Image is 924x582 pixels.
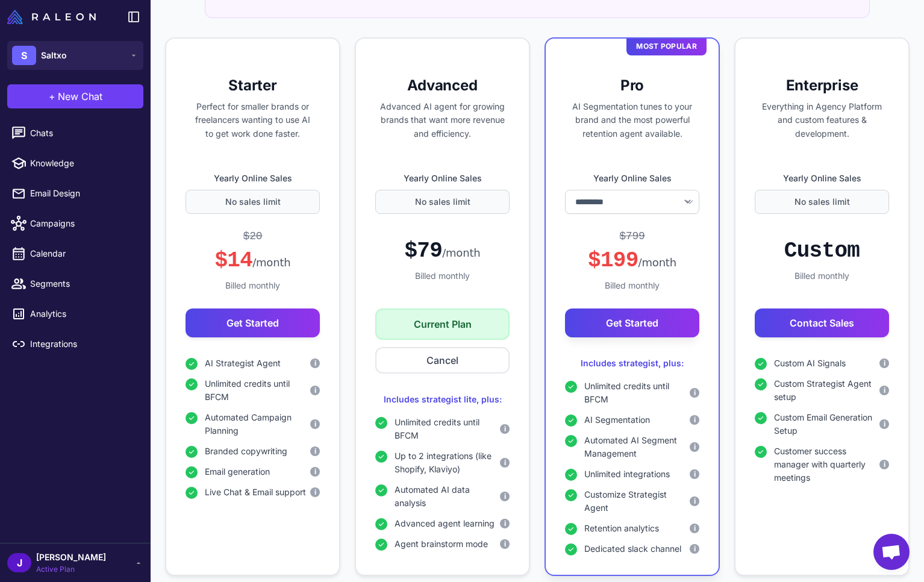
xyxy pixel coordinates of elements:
div: $14 [214,247,290,274]
button: Get Started [565,308,699,337]
span: Unlimited integrations [584,468,670,481]
h3: Starter [186,76,320,95]
div: Billed monthly [755,269,889,283]
span: i [884,459,885,470]
div: J [7,553,31,572]
span: Automated AI Segment Management [584,434,690,460]
h3: Pro [565,76,699,95]
button: +New Chat [7,84,143,108]
span: i [884,419,885,430]
span: No sales limit [794,195,850,208]
span: i [694,469,696,480]
span: Unlimited credits until BFCM [205,377,310,404]
div: $799 [619,228,645,245]
div: $20 [243,228,263,245]
label: Yearly Online Sales [565,172,699,185]
span: Automated Campaign Planning [205,411,310,437]
span: Branded copywriting [205,445,287,458]
span: AI Segmentation [584,413,650,427]
span: i [314,446,316,457]
span: Chats [30,127,136,140]
span: Saltxo [41,49,67,62]
span: Active Plan [36,564,106,575]
p: Advanced AI agent for growing brands that want more revenue and efficiency. [375,100,510,141]
a: Integrations [5,331,146,357]
span: i [314,487,316,498]
span: i [694,442,696,452]
div: $79 [404,237,480,264]
span: Customer success manager with quarterly meetings [774,445,879,484]
span: Up to 2 integrations (like Shopify, Klaviyo) [395,449,500,476]
span: [PERSON_NAME] [36,551,106,564]
label: Yearly Online Sales [755,172,889,185]
span: Agent brainstorm mode [395,537,488,551]
span: /month [442,246,480,259]
div: S [12,46,36,65]
span: Campaigns [30,217,136,230]
span: Knowledge [30,157,136,170]
span: i [694,415,696,425]
span: Segments [30,277,136,290]
div: $199 [588,247,676,274]
span: i [694,523,696,534]
span: i [314,385,316,396]
button: Contact Sales [755,308,889,337]
span: /month [638,256,676,269]
span: i [314,358,316,369]
span: i [314,466,316,477]
span: Unlimited credits until BFCM [395,416,500,442]
span: i [504,518,506,529]
span: /month [252,256,290,269]
div: Billed monthly [186,279,320,292]
p: AI Segmentation tunes to your brand and the most powerful retention agent available. [565,100,699,141]
a: Campaigns [5,211,146,236]
span: Customize Strategist Agent [584,488,690,515]
span: i [504,539,506,549]
a: Knowledge [5,151,146,176]
span: Custom Email Generation Setup [774,411,879,437]
span: i [504,491,506,502]
span: Live Chat & Email support [205,486,306,499]
span: AI Strategist Agent [205,357,281,370]
span: Custom AI Signals [774,357,846,370]
p: Perfect for smaller brands or freelancers wanting to use AI to get work done faster. [186,100,320,141]
a: Chats [5,120,146,146]
img: Raleon Logo [7,10,96,24]
div: Billed monthly [565,279,699,292]
span: Email generation [205,465,270,478]
span: No sales limit [415,195,470,208]
div: Includes strategist lite, plus: [375,393,510,406]
label: Yearly Online Sales [375,172,510,185]
button: Get Started [186,308,320,337]
div: Billed monthly [375,269,510,283]
span: Automated AI data analysis [395,483,500,510]
h3: Advanced [375,76,510,95]
span: New Chat [58,89,102,104]
button: SSaltxo [7,41,143,70]
span: Unlimited credits until BFCM [584,380,690,406]
a: Raleon Logo [7,10,101,24]
span: Analytics [30,307,136,321]
span: i [504,424,506,434]
span: No sales limit [225,195,281,208]
a: Analytics [5,301,146,327]
a: Segments [5,271,146,296]
h3: Enterprise [755,76,889,95]
a: Calendar [5,241,146,266]
a: Email Design [5,181,146,206]
div: Most Popular [626,37,707,55]
span: i [504,457,506,468]
span: Dedicated slack channel [584,542,681,555]
span: Email Design [30,187,136,200]
span: Custom Strategist Agent setup [774,377,879,404]
button: Cancel [375,347,510,374]
div: Custom [784,237,860,264]
span: Calendar [30,247,136,260]
span: i [884,385,885,396]
p: Everything in Agency Platform and custom features & development. [755,100,889,141]
label: Yearly Online Sales [186,172,320,185]
div: Includes strategist, plus: [565,357,699,370]
span: i [694,543,696,554]
span: i [314,419,316,430]
span: + [49,89,55,104]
